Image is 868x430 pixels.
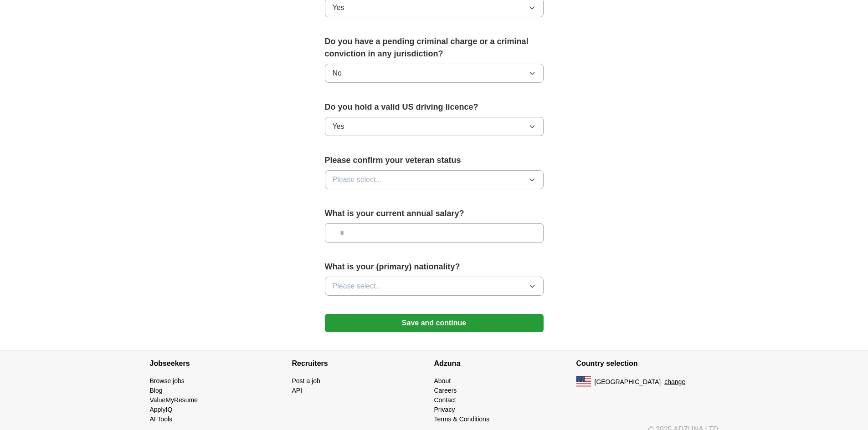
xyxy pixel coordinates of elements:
h4: Country selection [576,351,719,376]
a: Blog [150,387,163,394]
a: API [292,387,303,394]
label: Do you have a pending criminal charge or a criminal conviction in any jurisdiction? [325,35,544,60]
span: [GEOGRAPHIC_DATA] [595,377,661,387]
a: ApplyIQ [150,406,173,413]
a: Contact [434,396,456,404]
a: Browse jobs [150,377,185,384]
button: Please select... [325,170,544,189]
a: AI Tools [150,415,173,423]
button: Save and continue [325,314,544,332]
span: Please select... [333,174,382,185]
a: Terms & Conditions [434,415,489,423]
label: What is your (primary) nationality? [325,261,544,273]
button: No [325,64,544,83]
a: About [434,377,451,384]
a: Privacy [434,406,455,413]
a: ValueMyResume [150,396,198,404]
label: Please confirm your veteran status [325,154,544,167]
a: Careers [434,387,457,394]
span: No [333,68,342,79]
a: Post a job [292,377,320,384]
label: What is your current annual salary? [325,207,544,220]
span: Yes [333,2,344,13]
button: Yes [325,117,544,136]
span: Please select... [333,281,382,292]
button: change [664,377,685,387]
img: US flag [576,376,591,387]
button: Please select... [325,277,544,296]
label: Do you hold a valid US driving licence? [325,101,544,113]
span: Yes [333,121,344,132]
